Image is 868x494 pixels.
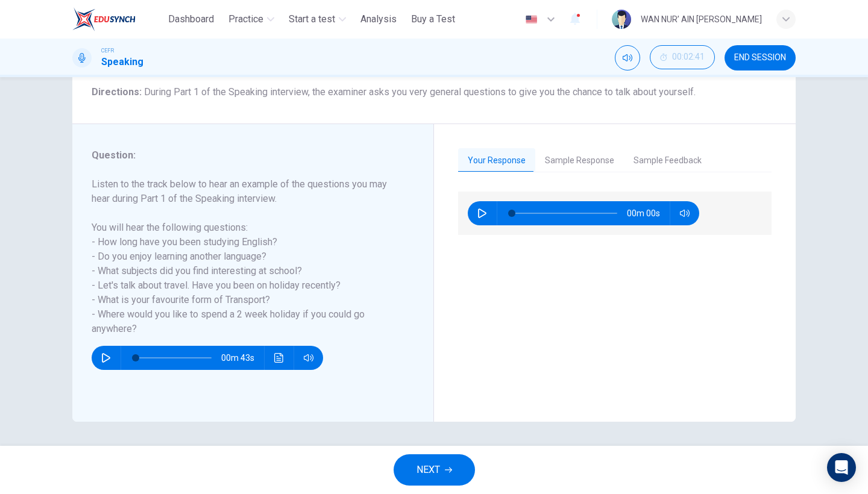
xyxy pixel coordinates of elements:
[725,45,796,70] button: END SESSION
[406,8,460,30] button: Buy a Test
[650,45,715,69] button: 00:02:41
[72,7,163,31] a: ELTC logo
[524,15,539,24] img: en
[228,12,263,27] span: Practice
[224,8,279,30] button: Practice
[92,85,776,99] h6: Directions :
[163,8,219,30] button: Dashboard
[168,12,214,27] span: Dashboard
[394,454,475,486] button: NEXT
[458,148,772,174] div: basic tabs example
[615,45,640,70] div: Mute
[535,148,624,174] button: Sample Response
[289,12,335,27] span: Start a test
[624,148,711,174] button: Sample Feedback
[650,45,715,70] div: Hide
[360,12,397,27] span: Analysis
[92,148,400,163] h6: Question :
[827,453,856,482] div: Open Intercom Messenger
[269,346,289,370] button: Click to see the audio transcription
[144,86,696,98] span: During Part 1 of the Speaking interview, the examiner asks you very general questions to give you...
[458,148,535,174] button: Your Response
[356,8,401,30] button: Analysis
[101,46,114,55] span: CEFR
[612,10,631,29] img: Profile picture
[411,12,455,27] span: Buy a Test
[221,346,264,370] span: 00m 43s
[92,177,400,336] h6: Listen to the track below to hear an example of the questions you may hear during Part 1 of the S...
[72,7,136,31] img: ELTC logo
[627,201,670,225] span: 00m 00s
[734,53,786,63] span: END SESSION
[101,55,143,69] h1: Speaking
[672,52,705,62] span: 00:02:41
[417,461,440,478] span: NEXT
[641,12,762,27] div: WAN NUR’ AIN [PERSON_NAME]
[284,8,351,30] button: Start a test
